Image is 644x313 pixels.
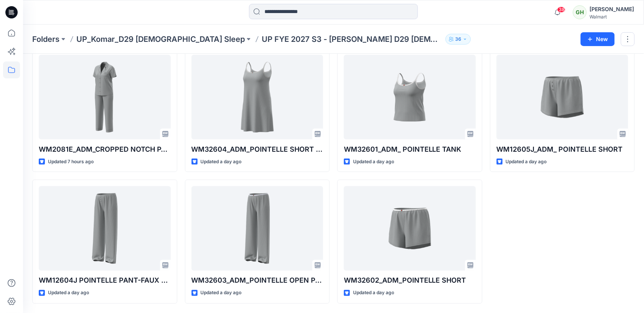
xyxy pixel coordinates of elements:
[573,5,587,19] div: GH
[48,289,89,297] p: Updated a day ago
[201,289,242,297] p: Updated a day ago
[557,7,566,13] span: 38
[39,186,171,271] a: WM12604J POINTELLE PANT-FAUX FLY & BUTTONS + PICOT
[590,5,634,14] div: [PERSON_NAME]
[192,186,324,271] a: WM32603_ADM_POINTELLE OPEN PANT
[262,34,443,45] p: UP FYE 2027 S3 - [PERSON_NAME] D29 [DEMOGRAPHIC_DATA] Sleepwear
[76,34,245,45] a: UP_Komar_D29 [DEMOGRAPHIC_DATA] Sleep
[39,275,171,286] p: WM12604J POINTELLE PANT-FAUX FLY & BUTTONS + PICOT
[192,55,324,139] a: WM32604_ADM_POINTELLE SHORT CHEMISE
[497,55,629,139] a: WM12605J_ADM_ POINTELLE SHORT
[39,144,171,155] p: WM2081E_ADM_CROPPED NOTCH PJ SET WITH STRAIGHT HEM TOP
[446,34,471,45] button: 36
[192,275,324,286] p: WM32603_ADM_POINTELLE OPEN PANT
[344,144,476,155] p: WM32601_ADM_ POINTELLE TANK
[455,35,461,43] p: 36
[344,55,476,139] a: WM32601_ADM_ POINTELLE TANK
[506,158,547,166] p: Updated a day ago
[590,14,634,20] div: Walmart
[48,158,94,166] p: Updated 7 hours ago
[353,289,394,297] p: Updated a day ago
[344,186,476,271] a: WM32602_ADM_POINTELLE SHORT
[201,158,242,166] p: Updated a day ago
[353,158,394,166] p: Updated a day ago
[581,32,615,46] button: New
[39,55,171,139] a: WM2081E_ADM_CROPPED NOTCH PJ SET WITH STRAIGHT HEM TOP
[32,34,59,45] a: Folders
[344,275,476,286] p: WM32602_ADM_POINTELLE SHORT
[497,144,629,155] p: WM12605J_ADM_ POINTELLE SHORT
[192,144,324,155] p: WM32604_ADM_POINTELLE SHORT CHEMISE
